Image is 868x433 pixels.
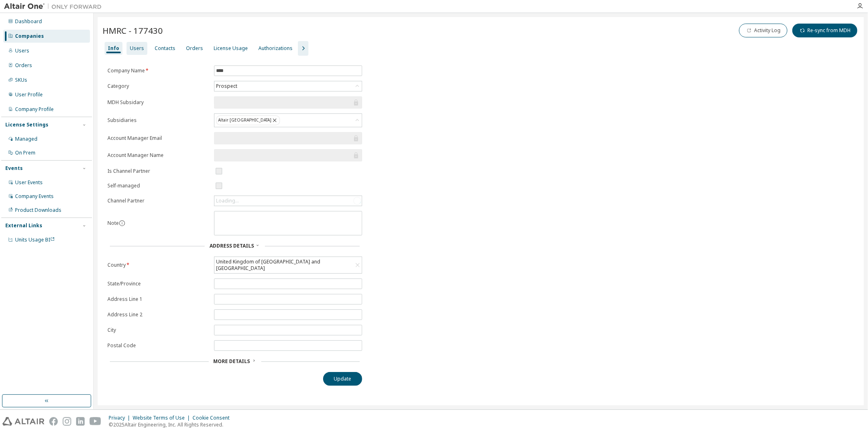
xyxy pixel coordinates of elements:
div: Altair [GEOGRAPHIC_DATA] [214,114,362,127]
div: Managed [15,136,37,142]
span: Units Usage BI [15,236,55,243]
button: Activity Log [739,24,787,37]
div: Users [130,45,144,52]
div: Authorizations [258,45,293,52]
div: Loading... [214,196,362,206]
label: Account Manager Email [107,135,209,141]
div: Website Terms of Use [133,415,192,421]
div: Dashboard [15,18,42,25]
label: Country [107,262,209,268]
label: State/Province [107,281,209,287]
div: Company Events [15,193,54,200]
div: On Prem [15,150,35,156]
label: Address Line 2 [107,311,209,318]
div: Orders [15,62,32,69]
label: Category [107,83,209,89]
div: Loading... [216,198,239,204]
label: City [107,327,209,333]
label: Channel Partner [107,198,209,204]
div: Contacts [155,45,175,52]
label: Is Channel Partner [107,168,209,174]
div: Prospect [214,81,362,91]
div: Prospect [215,82,238,91]
button: Re-sync from MDH [792,24,857,37]
div: SKUs [15,77,27,83]
span: HMRC - 177430 [103,25,163,36]
label: MDH Subsidary [107,99,209,106]
div: License Settings [5,122,48,128]
div: User Profile [15,91,43,98]
div: External Links [5,222,42,229]
div: United Kingdom of [GEOGRAPHIC_DATA] and [GEOGRAPHIC_DATA] [214,257,362,273]
img: altair_logo.svg [2,417,44,426]
img: linkedin.svg [76,417,85,426]
div: Altair [GEOGRAPHIC_DATA] [216,115,280,125]
button: information [119,220,125,226]
img: facebook.svg [49,417,58,426]
img: Altair One [4,2,106,11]
label: Address Line 1 [107,296,209,302]
div: Orders [186,45,203,52]
div: Company Profile [15,106,54,113]
label: Self-managed [107,183,209,189]
label: Company Name [107,67,209,74]
div: United Kingdom of [GEOGRAPHIC_DATA] and [GEOGRAPHIC_DATA] [215,257,353,273]
img: instagram.svg [63,417,71,426]
button: Update [323,372,362,386]
div: Users [15,48,29,54]
div: Cookie Consent [192,415,234,421]
div: User Events [15,179,43,186]
div: License Usage [214,45,248,52]
div: Privacy [109,415,133,421]
p: © 2025 Altair Engineering, Inc. All Rights Reserved. [109,421,234,428]
span: More Details [214,358,250,365]
label: Subsidiaries [107,117,209,124]
div: Product Downloads [15,207,61,213]
div: Companies [15,33,44,39]
div: Info [108,45,119,52]
label: Postal Code [107,342,209,349]
label: Note [107,220,119,226]
label: Account Manager Name [107,152,209,159]
img: youtube.svg [90,417,101,426]
span: Address Details [210,242,254,249]
div: Events [5,165,23,172]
